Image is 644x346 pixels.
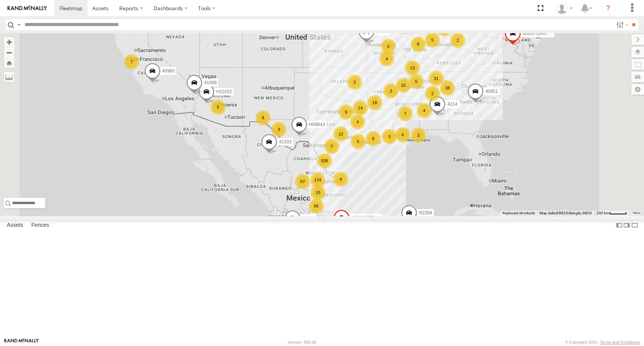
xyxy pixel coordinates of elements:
div: 8 [366,131,381,146]
span: H10152 [216,89,232,94]
label: Assets [3,220,27,231]
div: 2 [347,75,362,90]
button: Zoom Home [4,58,14,68]
a: Terms (opens in new tab) [633,212,641,215]
div: 5 [409,74,424,89]
div: 13 [405,60,420,75]
div: 2 [381,39,396,54]
div: 4 [395,127,410,142]
label: Measure [4,72,14,82]
div: 4 [379,51,394,66]
div: Version: 306.00 [287,340,316,344]
div: 38 [440,80,455,95]
div: 174 [310,172,325,188]
span: 200 km [596,211,609,215]
span: 42333 [279,139,291,145]
span: N2304 [419,210,432,215]
div: 13 [333,126,348,141]
div: 15 [396,78,411,93]
span: 40335 DAÑADO [523,31,556,36]
button: Zoom in [4,37,14,47]
div: 7 [324,139,339,154]
span: 40727 [302,215,314,221]
div: 56 [309,198,324,214]
span: 4214 [447,101,457,107]
div: 4 [350,114,365,129]
button: Map Scale: 200 km per 42 pixels [594,211,629,216]
label: Search Query [16,19,22,30]
div: 2 [411,128,426,143]
div: 5 [350,134,366,149]
div: 7 [124,54,139,69]
div: 15 [310,185,326,200]
div: 5 [425,32,440,48]
span: 41068 [204,80,217,85]
img: rand-logo.svg [8,6,47,11]
div: 3 [271,122,286,137]
span: H09843 [309,122,324,127]
div: 31 [429,71,444,86]
i: ? [602,2,614,14]
div: 2 [383,83,398,98]
label: Dock Summary Table to the Left [615,220,623,231]
div: 18 [367,95,382,110]
span: Map data ©2025 Google, INEGI [539,211,592,215]
div: Juan Oropeza [553,3,575,14]
label: Fences [28,220,53,231]
div: 7 [398,106,413,121]
div: 14 [353,100,368,115]
div: 2 [450,33,465,48]
div: 3 [382,129,397,144]
span: 40851 [485,89,498,94]
label: Search Filter Options [613,19,629,30]
span: 40960 [162,69,174,74]
span: 42313 PERDIDO [351,215,386,220]
div: 538 [317,153,332,168]
label: Dock Summary Table to the Right [623,220,630,231]
label: Hide Summary Table [631,220,638,231]
div: © Copyright 2025 - [565,340,640,344]
div: 4 [417,103,432,118]
label: Map Settings [631,84,644,95]
div: 4 [333,172,348,187]
div: 9 [338,105,354,120]
a: Terms and Conditions [600,340,640,344]
div: 67 [295,174,310,189]
button: Keyboard shortcuts [503,211,535,216]
a: Visit our Website [4,338,39,346]
div: 2 [425,86,440,101]
div: 9 [255,110,271,125]
div: 5 [211,100,226,115]
button: Zoom out [4,47,14,58]
div: 8 [410,37,426,52]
